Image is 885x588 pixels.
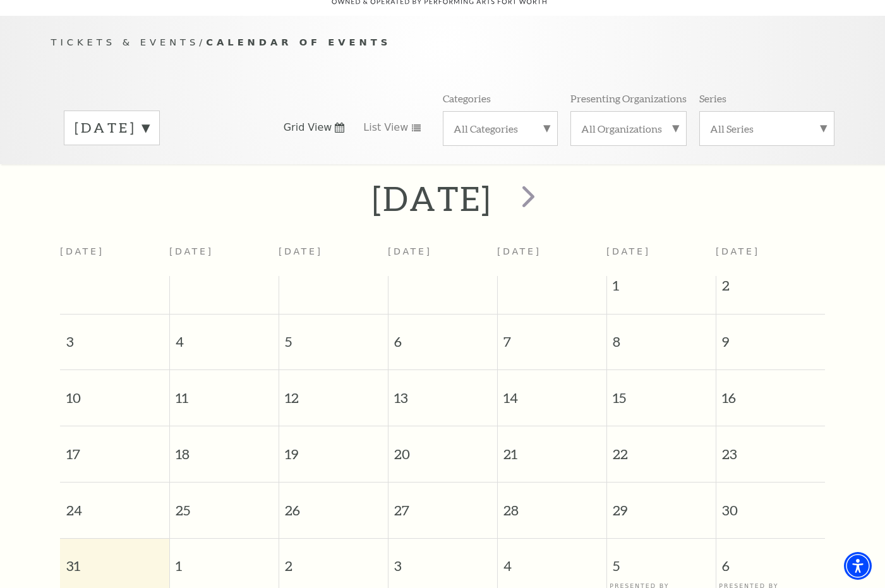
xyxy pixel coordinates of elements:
[607,370,716,414] span: 15
[170,426,279,470] span: 18
[607,483,716,526] span: 29
[279,239,388,276] th: [DATE]
[363,121,408,135] span: List View
[388,315,497,358] span: 6
[372,178,491,219] h2: [DATE]
[60,239,169,276] th: [DATE]
[443,92,491,105] p: Categories
[279,315,388,358] span: 5
[454,122,547,135] label: All Categories
[498,315,606,358] span: 7
[498,426,606,470] span: 21
[716,370,826,414] span: 16
[606,246,651,256] span: [DATE]
[170,315,279,358] span: 4
[60,370,169,414] span: 10
[388,539,497,582] span: 3
[170,483,279,526] span: 25
[388,370,497,414] span: 13
[498,483,606,526] span: 28
[60,483,169,526] span: 24
[716,315,826,358] span: 9
[716,483,826,526] span: 30
[279,539,388,582] span: 2
[51,35,834,51] p: /
[284,121,332,135] span: Grid View
[607,315,716,358] span: 8
[716,246,760,256] span: [DATE]
[581,122,676,135] label: All Organizations
[75,118,149,138] label: [DATE]
[170,370,279,414] span: 11
[503,176,550,221] button: next
[279,370,388,414] span: 12
[206,37,391,47] span: Calendar of Events
[170,539,279,582] span: 1
[716,276,826,301] span: 2
[699,92,726,105] p: Series
[716,539,826,582] span: 6
[716,426,826,470] span: 23
[60,426,169,470] span: 17
[498,539,606,582] span: 4
[388,239,497,276] th: [DATE]
[388,483,497,526] span: 27
[279,483,388,526] span: 26
[570,92,687,105] p: Presenting Organizations
[497,239,606,276] th: [DATE]
[607,276,716,301] span: 1
[51,37,200,47] span: Tickets & Events
[279,426,388,470] span: 19
[844,552,872,580] div: Accessibility Menu
[607,539,716,582] span: 5
[169,239,279,276] th: [DATE]
[710,122,824,135] label: All Series
[388,426,497,470] span: 20
[60,539,169,582] span: 31
[498,370,606,414] span: 14
[607,426,716,470] span: 22
[60,315,169,358] span: 3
